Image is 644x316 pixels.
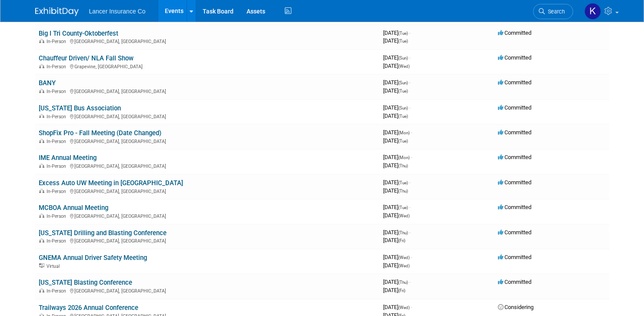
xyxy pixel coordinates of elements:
a: [US_STATE] Blasting Conference [39,279,132,286]
img: In-Person Event [39,114,44,118]
a: [US_STATE] Bus Association [39,104,121,112]
span: Committed [498,129,531,136]
span: [DATE] [383,113,408,119]
span: (Wed) [398,255,410,260]
img: In-Person Event [39,163,44,168]
div: [GEOGRAPHIC_DATA], [GEOGRAPHIC_DATA] [39,113,376,120]
span: [DATE] [383,179,410,186]
span: (Wed) [398,213,410,218]
img: In-Person Event [39,64,44,68]
span: - [409,30,410,36]
span: Committed [498,30,531,36]
span: - [409,54,410,61]
span: [DATE] [383,137,408,144]
span: Committed [498,229,531,236]
div: [GEOGRAPHIC_DATA], [GEOGRAPHIC_DATA] [39,137,376,144]
span: In-Person [47,114,69,120]
span: [DATE] [383,104,410,111]
span: (Thu) [398,230,408,235]
span: (Tue) [398,31,408,36]
span: (Tue) [398,39,408,43]
div: [GEOGRAPHIC_DATA], [GEOGRAPHIC_DATA] [39,37,376,44]
a: ShopFix Pro - Fall Meeting (Date Changed) [39,129,161,137]
span: (Mon) [398,155,410,160]
span: (Thu) [398,163,408,168]
span: Search [545,8,565,15]
div: [GEOGRAPHIC_DATA], [GEOGRAPHIC_DATA] [39,187,376,194]
span: [DATE] [383,237,405,243]
a: [US_STATE] Drilling and Blasting Conference [39,229,167,237]
span: (Thu) [398,280,408,285]
span: [DATE] [383,254,412,260]
span: - [411,129,412,136]
span: In-Person [47,39,69,44]
span: (Sun) [398,80,408,85]
span: [DATE] [383,79,410,86]
img: ExhibitDay [35,7,79,16]
span: In-Person [47,89,69,94]
span: Committed [498,204,531,210]
div: [GEOGRAPHIC_DATA], [GEOGRAPHIC_DATA] [39,87,376,94]
span: [DATE] [383,129,412,136]
span: - [409,179,410,186]
span: (Wed) [398,263,410,268]
span: (Sun) [398,106,408,110]
span: (Tue) [398,114,408,119]
span: [DATE] [383,162,408,169]
span: Committed [498,279,531,285]
span: - [409,79,410,86]
img: In-Person Event [39,213,44,218]
a: MCBOA Annual Meeting [39,204,108,212]
span: [DATE] [383,287,405,293]
img: In-Person Event [39,288,44,293]
img: In-Person Event [39,89,44,93]
span: - [409,204,410,210]
span: [DATE] [383,229,410,236]
span: - [411,254,412,260]
span: - [409,279,410,285]
div: Grapevine, [GEOGRAPHIC_DATA] [39,63,376,70]
span: [DATE] [383,154,412,160]
span: (Tue) [398,89,408,93]
div: [GEOGRAPHIC_DATA], [GEOGRAPHIC_DATA] [39,212,376,219]
span: [DATE] [383,87,408,94]
span: Committed [498,179,531,186]
span: In-Person [47,139,69,144]
span: [DATE] [383,212,410,219]
span: In-Person [47,213,69,219]
a: Trailways 2026 Annual Conference [39,304,138,312]
a: Chauffeur Driven/ NLA Fall Show [39,54,133,62]
span: Lancer Insurance Co [89,8,146,15]
span: (Thu) [398,189,408,193]
span: (Wed) [398,64,410,69]
img: Virtual Event [39,263,44,268]
span: (Wed) [398,305,410,310]
a: IME Annual Meeting [39,154,97,162]
a: BANY [39,79,56,87]
span: In-Person [47,189,69,194]
div: [GEOGRAPHIC_DATA], [GEOGRAPHIC_DATA] [39,287,376,294]
span: [DATE] [383,37,408,44]
span: - [411,154,412,160]
span: [DATE] [383,187,408,194]
span: Committed [498,154,531,160]
span: (Tue) [398,139,408,143]
span: In-Person [47,288,69,294]
div: [GEOGRAPHIC_DATA], [GEOGRAPHIC_DATA] [39,162,376,169]
span: Committed [498,104,531,111]
a: Excess Auto UW Meeting in [GEOGRAPHIC_DATA] [39,179,183,187]
span: In-Person [47,64,69,70]
span: Committed [498,79,531,86]
span: In-Person [47,163,69,169]
span: - [409,229,410,236]
img: In-Person Event [39,189,44,193]
img: In-Person Event [39,139,44,143]
span: (Fri) [398,238,405,243]
span: [DATE] [383,63,410,69]
span: In-Person [47,238,69,244]
a: Big I Tri County-Oktoberfest [39,30,118,37]
span: Considering [498,304,534,310]
a: Search [533,4,573,19]
span: [DATE] [383,30,410,36]
a: GNEMA Annual Driver Safety Meeting [39,254,147,262]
